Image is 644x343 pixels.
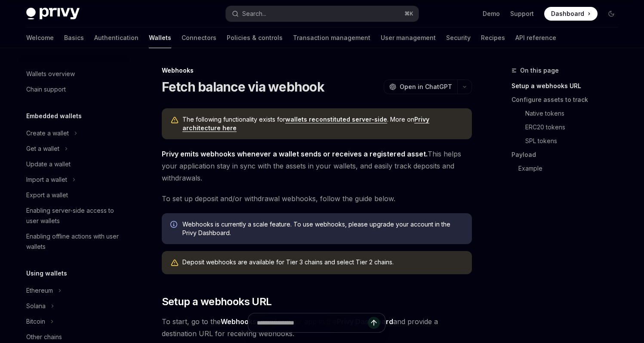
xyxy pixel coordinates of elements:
[384,80,457,94] button: Open in ChatGPT
[515,28,556,48] a: API reference
[182,258,463,267] div: Deposit webhooks are available for Tier 3 chains and select Tier 2 chains.
[26,190,68,200] div: Export a wallet
[162,66,472,75] div: Webhooks
[604,7,618,21] button: Toggle dark mode
[94,28,139,48] a: Authentication
[518,162,625,175] a: Example
[162,148,472,184] span: This helps your application stay in sync with the assets in your wallets, and easily track deposi...
[512,79,625,93] a: Setup a webhooks URL
[446,28,471,48] a: Security
[19,156,129,172] a: Update a wallet
[19,229,129,254] a: Enabling offline actions with user wallets
[64,28,84,48] a: Basics
[19,66,129,82] a: Wallets overview
[26,205,124,226] div: Enabling server-side access to user wallets
[182,115,463,132] span: The following functionality exists for . More on
[26,268,67,279] h5: Using wallets
[26,144,59,154] div: Get a wallet
[19,82,129,97] a: Chain support
[149,28,171,48] a: Wallets
[162,295,272,309] span: Setup a webhooks URL
[293,28,370,48] a: Transaction management
[26,316,45,327] div: Bitcoin
[26,175,67,185] div: Import a wallet
[512,93,625,107] a: Configure assets to track
[19,187,129,203] a: Export a wallet
[26,301,46,311] div: Solana
[162,193,472,205] span: To set up deposit and/or withdrawal webhooks, follow the guide below.
[26,111,82,121] h5: Embedded wallets
[404,10,413,17] span: ⌘ K
[162,79,324,95] h1: Fetch balance via webhook
[170,221,179,230] svg: Info
[170,259,179,267] svg: Warning
[510,9,534,18] a: Support
[520,65,559,76] span: On this page
[551,9,584,18] span: Dashboard
[285,116,387,123] a: wallets reconstituted server-side
[26,28,54,48] a: Welcome
[162,150,428,158] strong: Privy emits webhooks whenever a wallet sends or receives a registered asset.
[26,285,53,296] div: Ethereum
[242,9,266,19] div: Search...
[26,128,69,138] div: Create a wallet
[481,28,505,48] a: Recipes
[368,317,380,329] button: Send message
[227,28,283,48] a: Policies & controls
[483,9,500,18] a: Demo
[226,6,419,21] button: Search...⌘K
[26,231,124,252] div: Enabling offline actions with user wallets
[26,84,66,95] div: Chain support
[544,7,598,21] a: Dashboard
[400,83,452,91] span: Open in ChatGPT
[26,8,80,20] img: dark logo
[381,28,436,48] a: User management
[512,148,625,162] a: Payload
[19,203,129,229] a: Enabling server-side access to user wallets
[525,134,625,148] a: SPL tokens
[182,28,216,48] a: Connectors
[26,332,62,342] div: Other chains
[182,220,463,237] span: Webhooks is currently a scale feature. To use webhooks, please upgrade your account in the Privy ...
[26,69,75,79] div: Wallets overview
[26,159,71,169] div: Update a wallet
[170,116,179,125] svg: Warning
[525,120,625,134] a: ERC20 tokens
[525,107,625,120] a: Native tokens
